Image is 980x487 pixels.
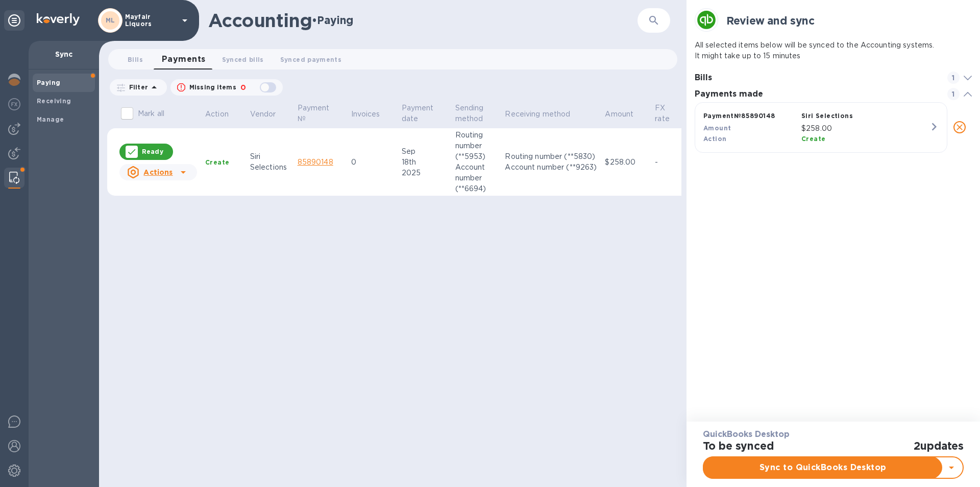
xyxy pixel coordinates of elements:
h3: QuickBooks Desktop [703,430,964,439]
span: Synced bills [222,54,264,65]
div: Routing number (**5830) [505,151,597,162]
img: Logo [37,13,80,26]
p: Filter [125,83,148,91]
h1: Accounting [208,10,312,31]
h2: 2 updates [914,439,964,452]
b: Amount [703,124,731,132]
p: $258.00 [605,157,647,168]
h2: To be synced [703,439,774,452]
span: Invoices [351,109,394,120]
button: Sync to QuickBooks Desktop [704,457,942,478]
a: 85890148 [298,158,333,166]
div: Account number (**9263) [505,162,597,173]
button: close [947,115,972,140]
b: Manage [37,115,64,123]
b: Payments made [695,89,763,99]
b: Bills [695,73,712,82]
span: Amount [605,109,647,120]
div: Sep [402,146,447,157]
p: - [655,157,683,168]
button: Missing items0 [170,79,283,96]
span: Synced payments [280,54,341,65]
p: Sync [37,49,91,59]
span: Sending method [455,103,497,124]
img: Foreign exchange [8,98,20,110]
div: grid [695,102,972,153]
span: Receiving method [505,109,583,120]
p: Action [205,109,229,120]
p: Payment № [298,103,330,124]
p: 0 [351,157,394,168]
div: 18th [402,157,447,168]
span: Payments [162,52,206,66]
div: Selections [250,162,289,173]
div: Unpin categories [4,10,24,31]
b: Review and sync [726,14,815,27]
p: Ready [142,147,163,156]
p: Sending method [455,103,484,124]
span: Bills [128,54,143,65]
div: Payments made 1 [695,86,972,102]
b: 1 [952,74,954,82]
p: Amount [605,109,633,120]
p: 0 [240,82,246,93]
button: Payment№85890148Siri SelectionsAmount$258.00ActionCreate [695,102,947,153]
p: All selected items below will be synced to the Accounting systems. It might take up to 15 minutes [695,40,972,61]
span: Action [205,109,242,120]
p: FX rate [655,103,670,124]
span: FX rate [655,103,683,124]
p: Mayfair Liquors [125,13,176,28]
b: Paying [37,79,60,86]
b: Siri Selections [801,112,853,120]
u: Actions [143,168,173,176]
b: 1 [952,90,954,98]
p: Mark all [138,108,164,119]
b: Receiving [37,97,71,105]
b: Payment № 85890148 [703,112,775,120]
span: Sync to QuickBooks Desktop [712,461,934,474]
div: Siri [250,151,289,162]
p: Invoices [351,109,380,120]
div: 2025 [402,168,447,178]
p: Routing number (**5953) Account number (**6694) [455,130,497,194]
b: Create [801,135,825,143]
span: Payment № [298,103,343,124]
p: Receiving method [505,109,570,120]
b: Create [205,158,229,166]
p: Vendor [250,109,276,120]
p: Payment date [402,103,434,124]
div: Bills 1 [695,69,972,86]
p: Missing items [189,83,236,92]
b: ML [106,16,115,24]
p: $258.00 [801,123,939,134]
span: Payment date [402,103,447,124]
span: Vendor [250,109,289,120]
h2: • Paying [312,14,353,27]
b: Action [703,135,726,143]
